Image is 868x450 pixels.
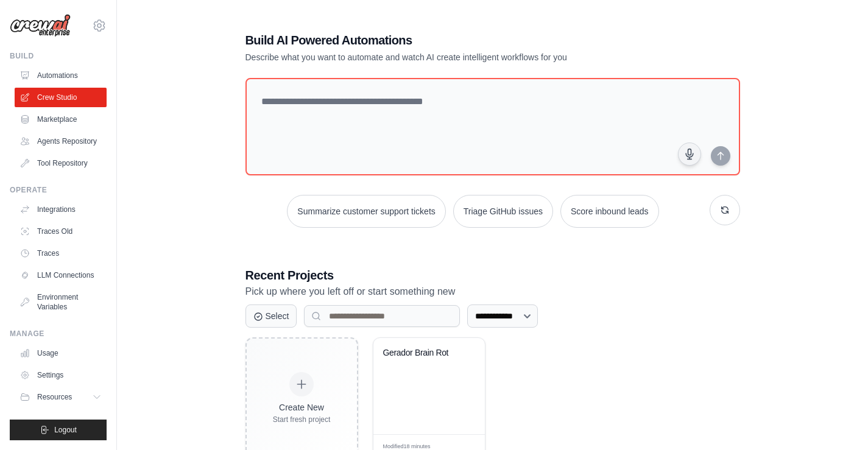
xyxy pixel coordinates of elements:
[15,66,107,85] a: Automations
[15,88,107,107] a: Crew Studio
[15,110,107,129] a: Marketplace
[287,195,445,228] button: Summarize customer support tickets
[678,142,701,166] button: Click to speak your automation idea
[15,265,107,285] a: LLM Connections
[15,244,107,263] a: Traces
[245,32,655,49] h1: Build AI Powered Automations
[245,267,740,284] h3: Recent Projects
[560,195,659,228] button: Score inbound leads
[273,401,331,413] div: Create New
[10,329,107,339] div: Manage
[710,195,740,225] button: Get new suggestions
[15,365,107,385] a: Settings
[15,222,107,241] a: Traces Old
[15,153,107,173] a: Tool Repository
[54,425,77,435] span: Logout
[37,392,72,402] span: Resources
[383,348,457,359] div: Gerador Brain Rot
[15,132,107,151] a: Agents Repository
[10,51,107,61] div: Build
[245,304,297,328] button: Select
[15,387,107,407] button: Resources
[245,284,740,300] p: Pick up where you left off or start something new
[273,415,331,424] div: Start fresh project
[10,14,71,37] img: Logo
[15,200,107,219] a: Integrations
[15,343,107,363] a: Usage
[10,420,107,440] button: Logout
[245,51,655,63] p: Describe what you want to automate and watch AI create intelligent workflows for you
[10,185,107,195] div: Operate
[15,287,107,317] a: Environment Variables
[453,195,553,228] button: Triage GitHub issues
